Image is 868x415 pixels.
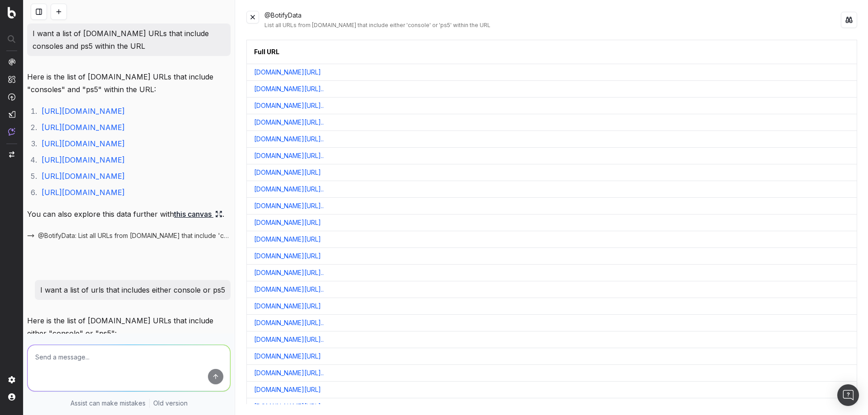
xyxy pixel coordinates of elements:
img: Botify logo [8,7,16,19]
img: Activation [8,93,15,101]
a: [DOMAIN_NAME][URL].. [254,84,324,93]
div: @BotifyData [264,11,841,29]
a: [URL][DOMAIN_NAME] [42,139,125,148]
button: @BotifyData: List all URLs from [DOMAIN_NAME] that include 'consoles' and 'ps5' within the URL [27,231,231,240]
p: You can also explore this data further with . [27,208,231,220]
a: [DOMAIN_NAME][URL].. [254,318,324,327]
div: Open Intercom Messenger [837,384,859,406]
a: [DOMAIN_NAME][URL] [254,352,321,361]
a: [URL][DOMAIN_NAME] [42,155,125,164]
a: [DOMAIN_NAME][URL].. [254,335,324,344]
a: [DOMAIN_NAME][URL].. [254,268,324,277]
img: Setting [8,376,15,383]
a: [DOMAIN_NAME][URL].. [254,185,324,194]
img: Analytics [8,58,15,65]
p: Assist can make mistakes [71,399,146,408]
img: Studio [8,111,15,118]
img: My account [8,393,15,401]
a: [DOMAIN_NAME][URL].. [254,118,324,127]
a: [DOMAIN_NAME][URL] [254,252,321,261]
a: [URL][DOMAIN_NAME] [42,172,125,181]
div: List all URLs from [DOMAIN_NAME] that include either 'console' or 'ps5' within the URL [264,22,841,29]
span: @BotifyData: List all URLs from [DOMAIN_NAME] that include 'consoles' and 'ps5' within the URL [38,231,231,240]
a: [DOMAIN_NAME][URL].. [254,285,324,294]
a: [DOMAIN_NAME][URL] [254,168,321,177]
a: [DOMAIN_NAME][URL] [254,302,321,311]
a: [DOMAIN_NAME][URL] [254,218,321,227]
div: Full URL [254,47,279,56]
a: [DOMAIN_NAME][URL].. [254,201,324,210]
a: Old version [153,399,188,408]
a: [DOMAIN_NAME][URL].. [254,368,324,378]
a: [DOMAIN_NAME][URL] [254,68,321,77]
img: Switch project [9,151,14,158]
img: Intelligence [8,75,15,83]
img: Assist [8,128,15,135]
a: [DOMAIN_NAME][URL].. [254,101,324,110]
a: [DOMAIN_NAME][URL].. [254,135,324,144]
a: [URL][DOMAIN_NAME] [42,123,125,132]
a: [DOMAIN_NAME][URL] [254,385,321,394]
a: [DOMAIN_NAME][URL].. [254,402,324,411]
p: Here is the list of [DOMAIN_NAME] URLs that include "consoles" and "ps5" within the URL: [27,70,231,96]
a: [DOMAIN_NAME][URL].. [254,151,324,160]
a: [URL][DOMAIN_NAME] [42,107,125,116]
p: Here is the list of [DOMAIN_NAME] URLs that include either "console" or "ps5": [27,314,231,340]
p: I want a list of urls that includes either console or ps5 [40,284,225,296]
a: [URL][DOMAIN_NAME] [42,188,125,197]
p: I want a list of [DOMAIN_NAME] URLs that include consoles and ps5 within the URL [33,27,225,52]
a: this canvas [174,208,222,220]
a: [DOMAIN_NAME][URL] [254,235,321,244]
